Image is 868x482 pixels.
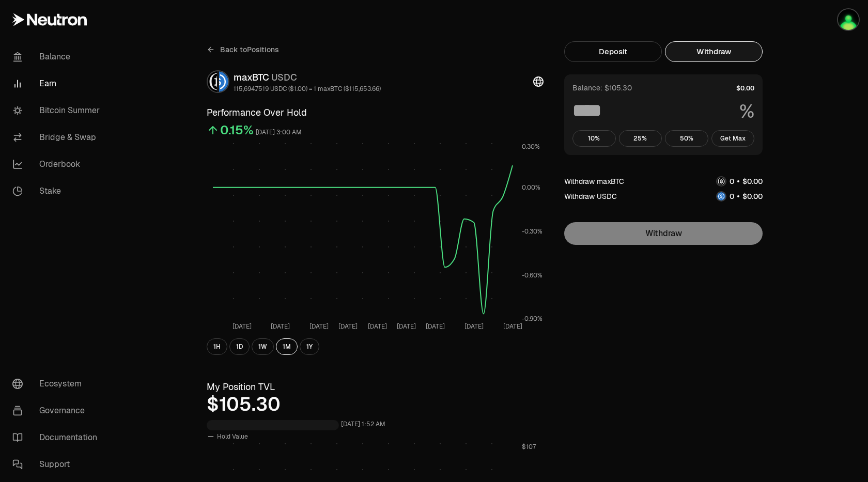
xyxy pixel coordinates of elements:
a: Bridge & Swap [4,124,112,151]
tspan: [DATE] [503,322,522,331]
span: % [739,101,754,122]
button: 1W [252,338,274,355]
tspan: [DATE] [271,322,290,331]
h3: My Position TVL [207,380,544,394]
img: maxBTC Logo [208,71,217,92]
button: 25% [619,130,662,147]
div: $105.30 [207,394,544,415]
button: 1M [276,338,298,355]
tspan: -0.60% [522,271,542,279]
img: maxBTC Logo [717,177,725,185]
a: Governance [4,397,112,424]
div: [DATE] 1:52 AM [341,418,385,430]
tspan: [DATE] [368,322,387,331]
div: [DATE] 3:00 AM [256,127,302,138]
a: Earn [4,70,112,97]
div: Withdraw USDC [564,191,617,201]
div: maxBTC [234,70,381,85]
tspan: [DATE] [464,322,484,331]
button: Get Max [711,130,755,147]
button: 50% [665,130,708,147]
tspan: [DATE] [233,322,252,331]
span: Hold Value [217,432,248,441]
tspan: [DATE] [338,322,358,331]
tspan: [DATE] [397,322,416,331]
a: Orderbook [4,151,112,178]
a: Documentation [4,424,112,451]
h3: Performance Over Hold [207,105,544,120]
button: 1Y [300,338,319,355]
a: Support [4,451,112,478]
span: Back to Positions [220,44,279,55]
tspan: -0.30% [522,227,542,236]
div: Balance: $105.30 [572,83,632,93]
button: Withdraw [665,41,763,62]
a: Stake [4,178,112,205]
div: 115,694.7519 USDC ($1.00) = 1 maxBTC ($115,653.66) [234,85,381,93]
tspan: 0.00% [522,183,540,192]
a: Ecosystem [4,370,112,397]
tspan: -0.90% [522,315,542,323]
button: 1D [229,338,250,355]
img: USDC Logo [219,71,228,92]
a: Balance [4,43,112,70]
div: Withdraw maxBTC [564,176,624,186]
button: 10% [572,130,616,147]
tspan: $107 [522,443,536,451]
img: SubZero [838,9,859,30]
a: Back toPositions [207,41,279,58]
button: 1H [207,338,227,355]
img: USDC Logo [717,192,725,200]
tspan: [DATE] [426,322,445,331]
span: USDC [271,71,297,83]
div: 0.15% [220,122,254,138]
button: Deposit [564,41,662,62]
tspan: 0.30% [522,143,540,151]
a: Bitcoin Summer [4,97,112,124]
tspan: [DATE] [309,322,329,331]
